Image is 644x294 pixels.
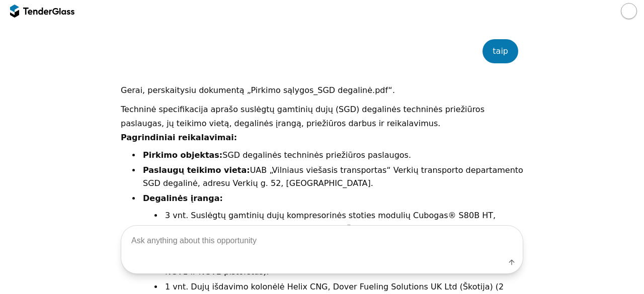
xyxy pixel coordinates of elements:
[141,164,523,190] li: UAB „Vilniaus viešasis transportas“ Verkių transporto departamento SGD degalinė, adresu Verkių g....
[121,103,523,131] p: Techninė specifikacija aprašo suslėgtų gamtinių dujų (SGD) degalinės techninės priežiūros paslaug...
[143,193,223,203] strong: Degalinės įranga:
[121,83,523,97] p: Gerai, perskaitysiu dokumentą „Pirkimo sąlygos_SGD degalinė.pdf“.
[143,165,250,175] strong: Paslaugų teikimo vieta:
[493,44,508,58] div: taip
[121,133,237,142] strong: Pagrindiniai reikalavimai:
[143,150,222,160] strong: Pirkimo objektas:
[141,149,523,162] li: SGD degalinės techninės priežiūros paslaugos.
